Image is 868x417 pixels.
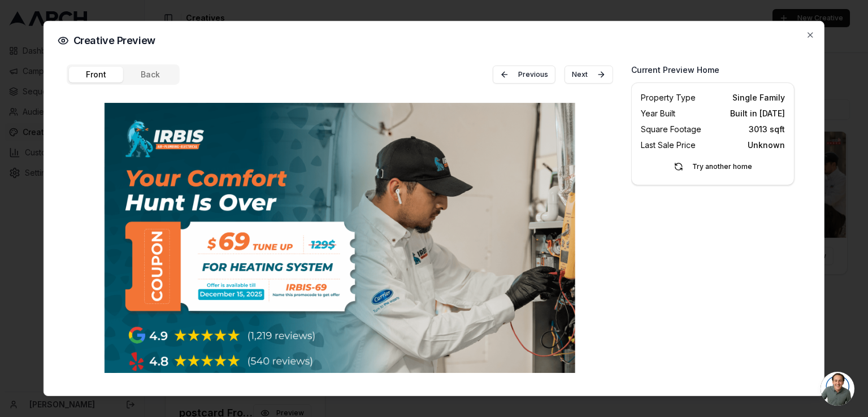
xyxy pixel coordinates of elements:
button: Back [123,67,177,82]
span: Year Built [641,108,675,119]
button: Try another home [641,158,785,176]
span: Unknown [748,140,785,151]
span: Single Family [732,92,785,103]
span: Property Type [641,92,696,103]
span: Creative Preview [73,36,155,46]
button: Front [69,67,123,82]
button: Next [565,66,613,84]
span: Square Footage [641,124,701,135]
span: Last Sale Price [641,140,696,151]
span: Built in [DATE] [730,108,785,119]
span: 3013 sqft [749,124,785,135]
button: Previous [493,66,555,84]
h3: Current Preview Home [631,64,795,76]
